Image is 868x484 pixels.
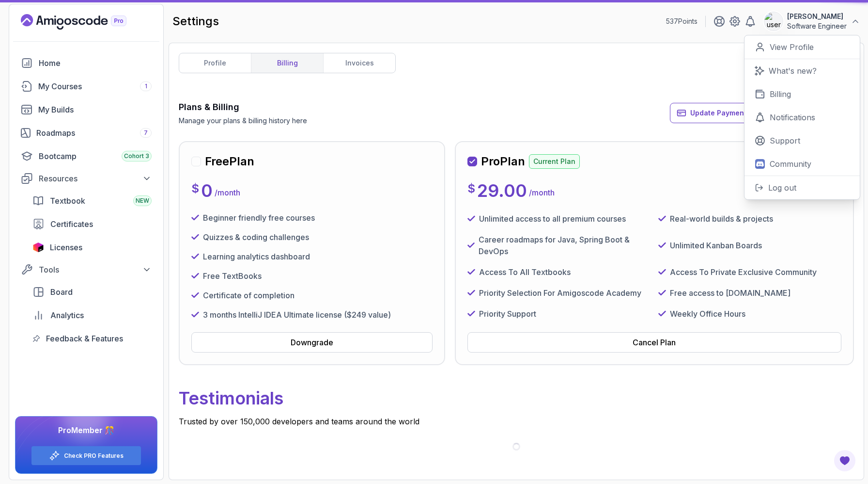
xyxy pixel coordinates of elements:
[477,181,527,200] p: 29.00
[670,213,773,225] p: Real-world builds & projects
[27,214,157,234] a: certificates
[666,16,697,26] p: 537 Points
[690,108,772,118] span: Update Payment Details
[32,242,44,252] img: jetbrains icon
[36,127,152,139] div: Roadmaps
[203,290,294,301] p: Certificate of completion
[15,123,157,143] a: roadmaps
[179,53,251,73] a: profile
[179,116,307,126] p: Manage your plans & billing history here
[529,154,580,169] p: Current Plan
[191,181,199,196] p: $
[203,212,315,224] p: Beginner friendly free courses
[215,187,240,198] p: / month
[50,309,84,321] span: Analytics
[21,14,149,30] a: Landing page
[39,173,152,184] div: Resources
[670,266,817,278] p: Access To Private Exclusive Community
[15,146,157,166] a: bootcamp
[770,41,814,53] p: View Profile
[50,218,93,230] span: Certificates
[50,242,82,253] span: Licenses
[15,77,157,96] a: courses
[15,170,157,187] button: Resources
[744,82,860,106] a: Billing
[64,452,124,460] a: Check PRO Features
[203,270,262,282] p: Free TextBooks
[787,21,847,31] p: Software Engineer
[769,65,817,77] p: What's new?
[27,329,157,348] a: feedback
[39,150,152,162] div: Bootcamp
[744,129,860,152] a: Support
[770,88,791,100] p: Billing
[770,158,811,170] p: Community
[31,446,141,466] button: Check PRO Features
[251,53,323,73] a: billing
[479,213,626,225] p: Unlimited access to all premium courses
[46,333,123,344] span: Feedback & Features
[833,449,856,472] button: Open Feedback Button
[670,308,745,320] p: Weekly Office Hours
[38,81,152,92] div: My Courses
[670,240,762,251] p: Unlimited Kanban Boards
[27,282,157,302] a: board
[203,309,391,321] p: 3 months IntelliJ IDEA Ultimate license ($249 value)
[744,59,860,82] a: What's new?
[172,14,219,29] h2: settings
[15,53,157,73] a: home
[39,264,152,275] div: Tools
[479,234,651,257] p: Career roadmaps for Java, Spring Boot & DevOps
[467,332,841,353] button: Cancel Plan
[633,337,676,348] div: Cancel Plan
[323,53,395,73] a: invoices
[481,154,525,169] h2: Pro Plan
[179,100,307,114] h3: Plans & Billing
[201,181,213,200] p: 0
[145,82,147,90] span: 1
[744,176,860,199] button: Log out
[179,381,854,416] p: Testimonials
[144,129,148,137] span: 7
[744,106,860,129] a: Notifications
[744,35,860,59] a: View Profile
[479,287,641,299] p: Priority Selection For Amigoscode Academy
[39,57,152,69] div: Home
[770,112,815,123] p: Notifications
[479,266,571,278] p: Access To All Textbooks
[467,181,475,196] p: $
[27,191,157,210] a: textbook
[179,416,854,427] p: Trusted by over 150,000 developers and teams around the world
[50,195,85,207] span: Textbook
[787,12,847,21] p: [PERSON_NAME]
[529,187,555,198] p: / month
[136,197,149,205] span: NEW
[203,231,309,243] p: Quizzes & coding challenges
[27,306,157,325] a: analytics
[50,286,73,298] span: Board
[124,152,149,160] span: Cohort 3
[191,332,433,353] button: Downgrade
[770,135,800,146] p: Support
[670,103,778,123] button: Update Payment Details
[38,104,152,115] div: My Builds
[768,182,796,194] p: Log out
[764,12,783,31] img: user profile image
[291,337,333,348] div: Downgrade
[670,287,790,299] p: Free access to [DOMAIN_NAME]
[205,154,254,169] h2: Free Plan
[744,152,860,176] a: Community
[15,100,157,119] a: builds
[203,251,310,262] p: Learning analytics dashboard
[479,308,536,320] p: Priority Support
[764,12,860,31] button: user profile image[PERSON_NAME]Software Engineer
[15,261,157,278] button: Tools
[27,238,157,257] a: licenses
